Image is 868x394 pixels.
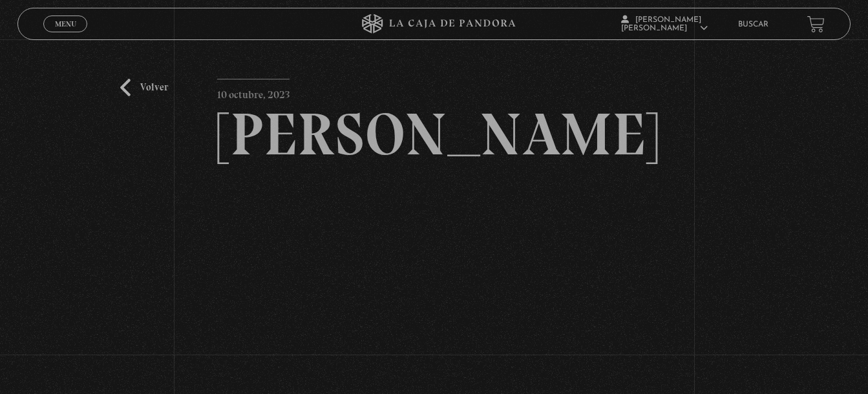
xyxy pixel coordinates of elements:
h2: [PERSON_NAME] [217,105,650,164]
a: Volver [120,79,168,96]
span: [PERSON_NAME] [PERSON_NAME] [621,16,708,32]
a: Buscar [738,21,768,28]
span: Menu [55,20,76,28]
p: 10 octubre, 2023 [217,79,290,105]
span: Cerrar [50,31,81,40]
a: View your shopping cart [807,16,825,33]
